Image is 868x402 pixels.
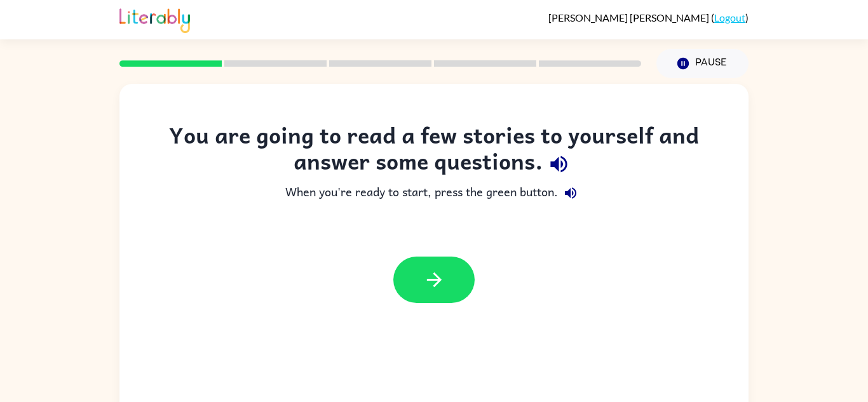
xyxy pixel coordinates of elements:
button: Pause [656,49,749,78]
div: ( ) [548,11,749,23]
div: You are going to read a few stories to yourself and answer some questions. [145,122,723,180]
span: [PERSON_NAME] [PERSON_NAME] [548,11,711,23]
div: When you're ready to start, press the green button. [145,180,723,206]
img: Literably [119,5,190,33]
a: Logout [714,11,745,23]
